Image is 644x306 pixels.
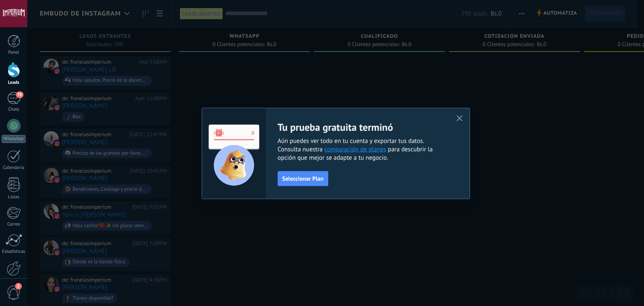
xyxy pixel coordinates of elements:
div: Listas [2,194,26,200]
div: Correo [2,222,26,227]
div: Panel [2,50,26,55]
button: Seleccionar Plan [278,171,328,186]
div: Calendario [2,165,26,171]
a: comparación de planes [324,145,386,153]
div: WhatsApp [2,135,26,143]
div: Leads [2,80,26,86]
div: Chats [2,107,26,112]
span: 78 [16,91,23,98]
div: Estadísticas [2,249,26,254]
span: Aún puedes ver todo en tu cuenta y exportar tus datos. Consulta nuestra para descubrir la opción ... [278,137,446,162]
span: 3 [15,283,22,290]
span: Seleccionar Plan [282,176,324,182]
h2: Tu prueba gratuita terminó [278,121,446,134]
